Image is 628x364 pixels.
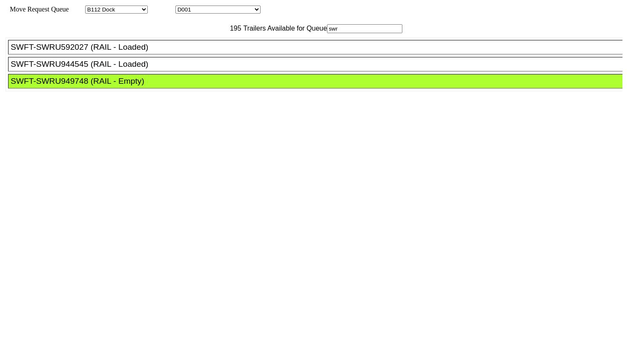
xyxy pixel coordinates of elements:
[327,24,402,33] input: Filter Available Trailers
[11,77,628,86] div: SWFT-SWRU949748 (RAIL - Empty)
[70,6,83,13] span: Area
[149,6,174,13] span: Location
[226,25,241,32] span: 195
[11,60,628,69] div: SWFT-SWRU944545 (RAIL - Loaded)
[241,25,327,32] span: Trailers Available for Queue
[6,6,69,13] span: Move Request Queue
[11,43,628,52] div: SWFT-SWRU592027 (RAIL - Loaded)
